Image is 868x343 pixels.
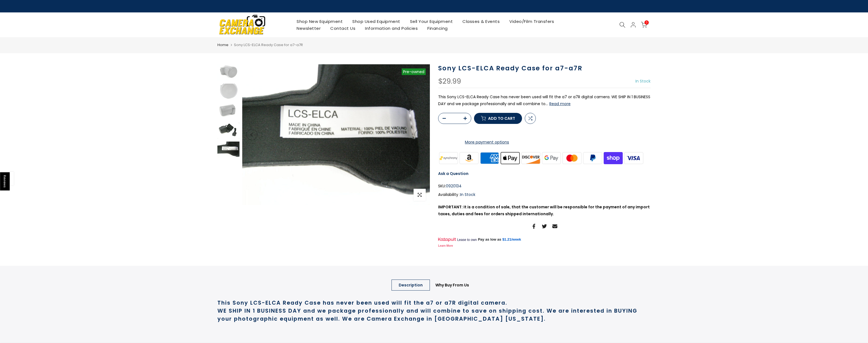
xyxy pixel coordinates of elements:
a: Classes & Events [458,18,505,25]
img: apple pay [500,151,521,165]
a: Home [217,42,228,48]
div: $29.99 [438,78,461,85]
span: Lease to own [457,238,477,242]
div: SKU: [438,183,651,190]
img: shopify pay [603,151,624,165]
a: Share on Facebook [531,223,536,230]
a: Sell Your Equipment [405,18,458,25]
span: Add to cart [488,116,515,120]
img: Sony LCS-ELCA Ready Case for a7-a7R Bags and Cases Sony 0920134 [217,142,239,158]
img: Sony LCS-ELCA Ready Case for a7-a7R Bags and Cases Sony 0920134 [217,84,239,100]
img: google pay [541,151,562,165]
a: Financing [423,25,453,32]
a: Share on Email [552,223,557,230]
img: discover [521,151,541,165]
span: In Stock [460,192,475,197]
img: Sony LCS-ELCA Ready Case for a7-a7R Bags and Cases Sony 0920134 [217,122,239,139]
strong: This Sony LCS-ELCA Ready Case has never been used will fit the a7 or a7R digital camera. [217,299,507,307]
p: This Sony LCS-ELCA Ready Case has never been used will fit the a7 or a7R digital camera. WE SHIP ... [438,94,651,107]
a: Newsletter [292,25,326,32]
div: Availability : [438,191,651,198]
button: Next [415,129,426,140]
a: Information and Policies [360,25,423,32]
a: Share on Twitter [542,223,547,230]
img: Sony LCS-ELCA Ready Case for a7-a7R Bags and Cases Sony 0920134 [242,64,430,205]
span: In Stock [635,78,651,84]
a: $1.21/week [502,237,521,242]
img: paypal [582,151,603,165]
a: Ask a Question [438,171,468,176]
img: american express [479,151,500,165]
span: 0 [645,20,649,25]
span: Sony LCS-ELCA Ready Case for a7-a7R [234,42,303,47]
img: synchrony [438,151,459,165]
a: Contact Us [326,25,360,32]
a: Video/Film Transfers [505,18,559,25]
button: Previous [246,129,257,140]
a: Learn More [438,244,453,247]
button: Read more [549,101,571,106]
button: Add to cart [474,113,522,124]
img: visa [624,151,644,165]
a: 0 [641,22,647,28]
strong: IMPORTANT: It is a condition of sale, that the customer will be responsible for the payment of an... [438,204,650,217]
span: 0920134 [446,183,462,190]
img: Sony LCS-ELCA Ready Case for a7-a7R Bags and Cases Sony 0920134 [217,64,239,81]
span: Pay as low as [478,237,501,242]
a: Why Buy From Us [428,280,476,291]
img: master [562,151,582,165]
img: Sony LCS-ELCA Ready Case for a7-a7R Bags and Cases Sony 0920134 [217,103,239,119]
a: Shop Used Equipment [348,18,405,25]
strong: WE SHIP IN 1 BUSINESS DAY and we package professionally and will combine to save on shipping cost... [217,307,637,323]
a: More payment options [438,139,536,146]
h1: Sony LCS-ELCA Ready Case for a7-a7R [438,64,651,72]
a: Description [392,280,430,291]
img: amazon payments [459,151,480,165]
a: Shop New Equipment [292,18,348,25]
